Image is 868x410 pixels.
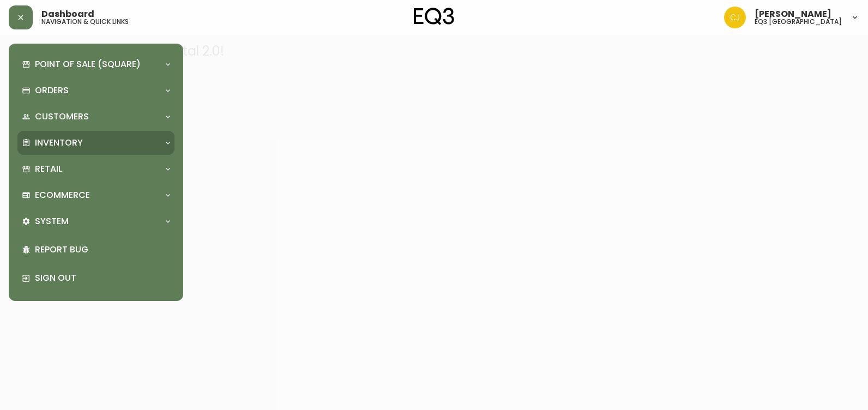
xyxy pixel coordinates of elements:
p: Customers [35,111,89,123]
div: Customers [17,105,174,129]
p: Point of Sale (Square) [35,58,141,70]
img: 7836c8950ad67d536e8437018b5c2533 [724,7,746,28]
p: Ecommerce [35,189,90,201]
div: System [17,209,174,233]
div: Sign Out [17,264,174,292]
div: Ecommerce [17,183,174,207]
div: Inventory [17,131,174,155]
span: [PERSON_NAME] [755,10,831,19]
p: Retail [35,163,62,175]
p: Sign Out [35,272,170,284]
img: logo [414,8,454,25]
div: Report Bug [17,236,174,264]
h5: eq3 [GEOGRAPHIC_DATA] [755,19,842,25]
h5: navigation & quick links [41,19,129,25]
p: Report Bug [35,244,170,256]
span: Dashboard [41,10,94,19]
div: Point of Sale (Square) [17,52,174,76]
p: Inventory [35,137,83,149]
div: Retail [17,157,174,181]
div: Orders [17,79,174,102]
p: System [35,215,69,227]
p: Orders [35,85,69,97]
